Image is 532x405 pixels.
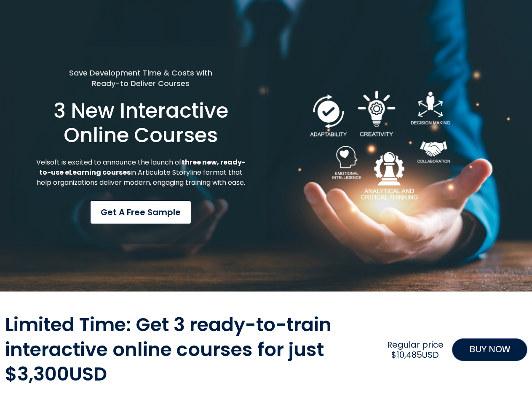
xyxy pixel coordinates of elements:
h5: Save Development Time & Costs with Ready-to Deliver Courses [35,67,247,89]
span: BUY NOW [469,343,510,356]
strong: three new, ready-to-use eLearning courses [39,157,246,177]
a: Get a Free Sample [90,200,191,224]
a: BUY NOW [452,338,527,361]
h2: Limited Time: Get 3 ready-to-train interactive online courses for just $3,300USD [5,313,379,387]
h2: Regular price $10,485USD [383,340,447,360]
h1: 3 New Interactive Online Courses [35,99,247,147]
p: Velsoft is excited to announce the launch of in Articulate Storyline format that help organizatio... [35,157,247,188]
span: Get a Free Sample [101,206,181,219]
